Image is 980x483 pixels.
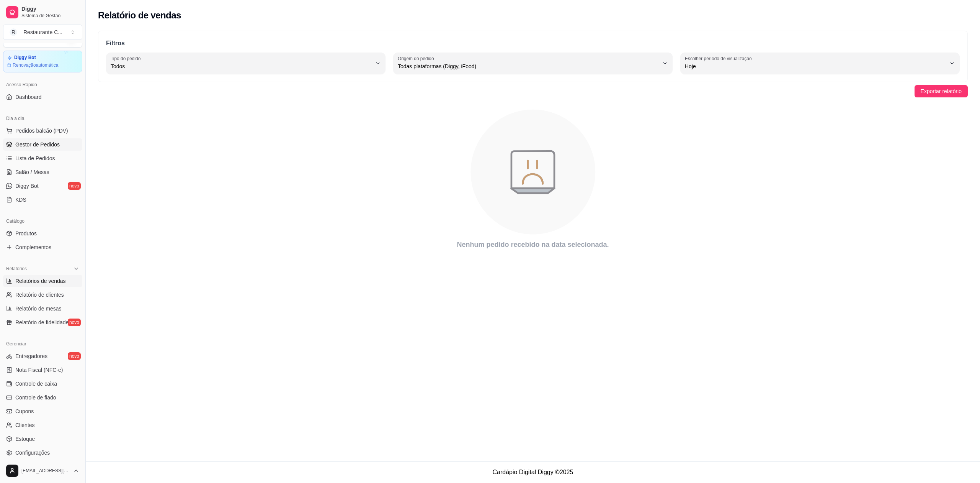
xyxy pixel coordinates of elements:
[15,291,64,299] span: Relatório de clientes
[3,138,82,151] a: Gestor de Pedidos
[15,182,39,190] span: Diggy Bot
[13,62,58,68] article: Renovação automática
[3,338,82,350] div: Gerenciar
[14,55,36,61] article: Diggy Bot
[15,243,51,251] span: Complementos
[3,350,82,362] a: Entregadoresnovo
[15,449,50,457] span: Configurações
[3,166,82,178] a: Salão / Mesas
[15,352,47,360] span: Entregadores
[106,53,385,74] button: Tipo do pedidoTodos
[3,462,82,480] button: [EMAIL_ADDRESS][DOMAIN_NAME]
[111,55,143,62] label: Tipo do pedido
[398,55,436,62] label: Origem do pedido
[3,275,82,287] a: Relatórios de vendas
[3,227,82,240] a: Produtos
[3,364,82,376] a: Nota Fiscal (NFC-e)
[15,394,56,401] span: Controle de fiado
[23,28,62,36] div: Restaurante C ...
[393,53,673,74] button: Origem do pedidoTodas plataformas (Diggy, iFood)
[15,319,69,326] span: Relatório de fidelidade
[10,28,17,36] span: R
[15,380,57,388] span: Controle de caixa
[3,378,82,390] a: Controle de caixa
[398,62,659,70] span: Todas plataformas (Diggy, iFood)
[21,6,79,13] span: Diggy
[6,266,27,272] span: Relatórios
[3,3,82,21] a: DiggySistema de Gestão
[111,62,372,70] span: Todos
[3,79,82,91] div: Acesso Rápido
[680,53,960,74] button: Escolher período de visualizaçãoHoje
[3,391,82,404] a: Controle de fiado
[3,25,82,40] button: Select a team
[3,419,82,431] a: Clientes
[685,62,946,70] span: Hoje
[3,316,82,329] a: Relatório de fidelidadenovo
[3,125,82,137] button: Pedidos balcão (PDV)
[3,405,82,417] a: Cupons
[15,196,26,204] span: KDS
[98,9,181,21] h2: Relatório de vendas
[3,241,82,253] a: Complementos
[15,407,34,415] span: Cupons
[15,230,37,237] span: Produtos
[3,433,82,445] a: Estoque
[86,461,980,483] footer: Cardápio Digital Diggy © 2025
[106,39,960,48] p: Filtros
[3,152,82,164] a: Lista de Pedidos
[3,447,82,459] a: Configurações
[15,421,35,429] span: Clientes
[3,215,82,227] div: Catálogo
[3,51,82,72] a: Diggy BotRenovaçãoautomática
[3,302,82,315] a: Relatório de mesas
[98,105,968,239] div: animation
[3,180,82,192] a: Diggy Botnovo
[3,112,82,125] div: Dia a dia
[98,239,968,250] article: Nenhum pedido recebido na data selecionada.
[15,127,68,135] span: Pedidos balcão (PDV)
[685,55,754,62] label: Escolher período de visualização
[921,87,962,95] span: Exportar relatório
[3,91,82,103] a: Dashboard
[3,289,82,301] a: Relatório de clientes
[15,305,62,312] span: Relatório de mesas
[15,154,55,162] span: Lista de Pedidos
[15,277,66,285] span: Relatórios de vendas
[21,468,70,474] span: [EMAIL_ADDRESS][DOMAIN_NAME]
[15,435,35,443] span: Estoque
[15,168,49,176] span: Salão / Mesas
[15,141,60,148] span: Gestor de Pedidos
[15,366,63,374] span: Nota Fiscal (NFC-e)
[21,13,79,19] span: Sistema de Gestão
[15,93,42,101] span: Dashboard
[3,194,82,206] a: KDS
[915,85,968,97] button: Exportar relatório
